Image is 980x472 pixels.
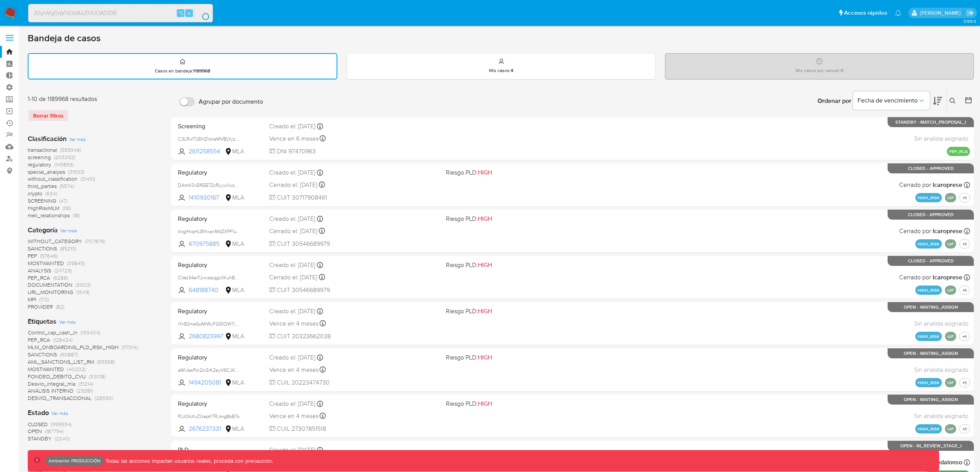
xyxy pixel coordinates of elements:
[28,8,213,18] input: Buscar usuario o caso...
[188,9,190,17] span: s
[104,457,273,465] p: Todas las acciones impactan usuarios reales, proceda con precaución.
[844,9,887,17] span: Accesos rápidos
[966,9,974,17] a: Salir
[194,8,210,18] button: search-icon
[895,10,901,16] a: Notificaciones
[178,9,184,17] span: ⌥
[49,459,101,462] p: Ambiente: PRODUCCIÓN
[920,9,963,17] p: joaquin.dolcemascolo@mercadolibre.com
